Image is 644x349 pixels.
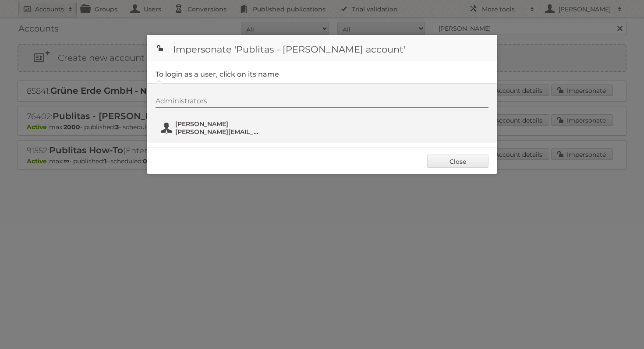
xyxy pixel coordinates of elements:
a: Close [427,155,488,168]
span: [PERSON_NAME] [175,120,260,128]
h1: Impersonate 'Publitas - [PERSON_NAME] account' [147,35,497,61]
legend: To login as a user, click on its name [156,70,279,78]
button: [PERSON_NAME] [PERSON_NAME][EMAIL_ADDRESS][DOMAIN_NAME] [160,119,263,137]
span: [PERSON_NAME][EMAIL_ADDRESS][DOMAIN_NAME] [175,128,260,136]
div: Administrators [156,97,488,108]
